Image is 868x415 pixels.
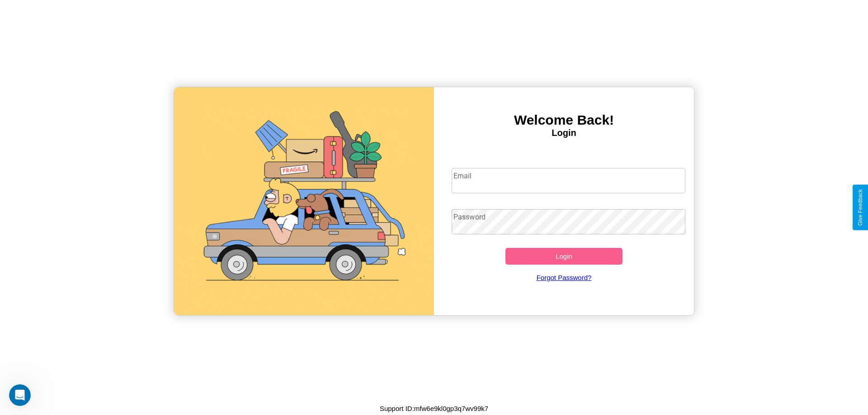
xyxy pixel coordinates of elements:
[380,402,488,415] p: Support ID: mfw6e9kl0gp3q7wv99k7
[447,265,681,290] a: Forgot Password?
[434,112,694,128] h3: Welcome Back!
[505,248,623,265] button: Login
[857,189,863,226] div: Give Feedback
[434,128,694,138] h4: Login
[174,87,434,315] img: gif
[9,384,31,406] iframe: Intercom live chat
